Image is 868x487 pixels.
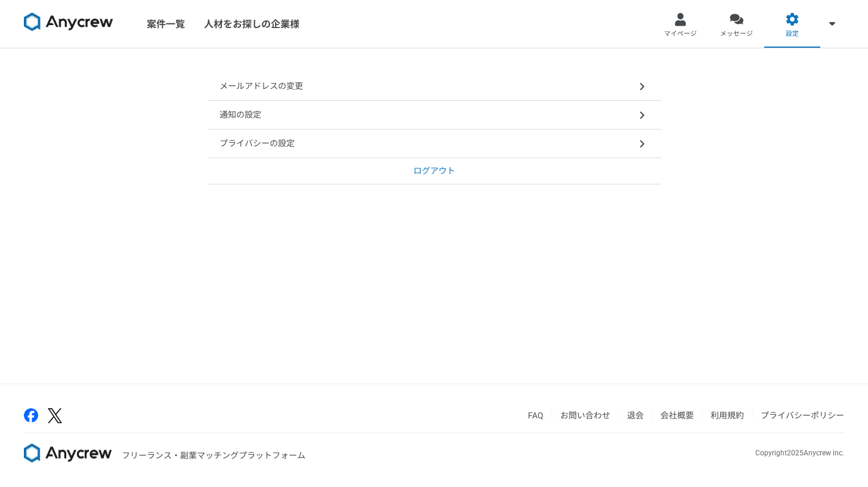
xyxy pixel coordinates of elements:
a: FAQ [528,411,543,420]
a: ログアウト [208,158,661,184]
p: メールアドレスの変更 [220,80,303,93]
a: 退会 [627,411,644,420]
a: 会社概要 [660,411,694,420]
p: 通知の設定 [220,109,261,121]
img: x-391a3a86.png [48,408,62,423]
a: 利用規約 [711,411,744,420]
a: お問い合わせ [560,411,610,420]
span: 設定 [786,29,799,39]
a: プライバシーポリシー [761,411,844,420]
p: Copyright 2025 Anycrew inc. [755,448,844,458]
p: フリーランス・副業マッチングプラットフォーム [122,449,305,462]
span: メッセージ [720,29,753,39]
img: 8DqYSo04kwAAAAASUVORK5CYII= [24,443,112,463]
p: プライバシーの設定 [220,137,295,150]
img: facebook-2adfd474.png [24,408,38,423]
p: ログアウト [413,165,455,177]
span: マイページ [664,29,697,39]
img: 8DqYSo04kwAAAAASUVORK5CYII= [24,13,113,32]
